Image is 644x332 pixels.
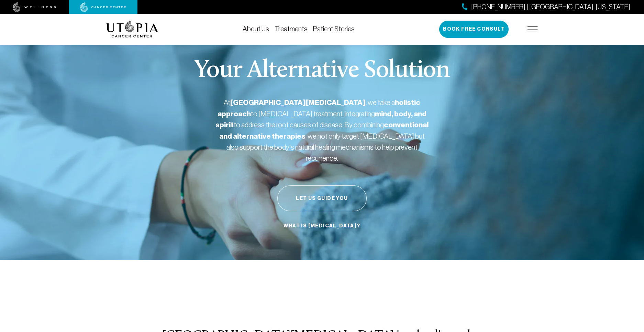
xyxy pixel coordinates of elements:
[313,25,355,33] a: Patient Stories
[462,2,630,12] a: [PHONE_NUMBER] | [GEOGRAPHIC_DATA], [US_STATE]
[219,120,429,141] strong: conventional and alternative therapies
[439,21,509,38] button: Book Free Consult
[528,26,538,32] img: icon-hamburger
[282,219,362,233] a: What is [MEDICAL_DATA]?
[275,25,308,33] a: Treatments
[106,21,158,38] img: logo
[471,2,630,12] span: [PHONE_NUMBER] | [GEOGRAPHIC_DATA], [US_STATE]
[230,98,366,107] strong: [GEOGRAPHIC_DATA][MEDICAL_DATA]
[194,58,449,83] p: Your Alternative Solution
[80,2,126,12] img: cancer center
[277,185,367,211] button: Let Us Guide You
[218,98,420,118] strong: holistic approach
[215,97,429,163] p: At , we take a to [MEDICAL_DATA] treatment, integrating to address the root causes of disease. By...
[13,2,56,12] img: wellness
[243,25,269,33] a: About Us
